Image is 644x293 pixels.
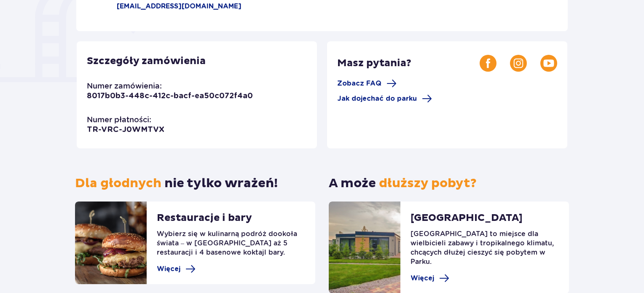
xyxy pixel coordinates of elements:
a: Jak dojechać do parku [337,94,432,104]
img: Youtube [540,55,557,72]
span: dłuższy pobyt? [379,175,477,191]
a: Więcej [157,264,196,274]
a: Zobacz FAQ [337,78,397,89]
p: nie tylko wrażeń! [75,175,278,191]
span: Jak dojechać do parku [337,94,417,103]
p: [GEOGRAPHIC_DATA] [411,212,523,229]
img: restaurants [75,202,147,284]
p: Wybierz się w kulinarną podróż dookoła świata – w [GEOGRAPHIC_DATA] aż 5 restauracji i 4 basenowe... [157,229,305,264]
a: Więcej [411,273,449,283]
p: Numer płatności: [87,115,151,125]
p: Restauracje i bary [157,212,252,229]
p: TR-VRC-J0WMTVX [87,125,164,135]
span: Więcej [411,274,434,283]
p: [GEOGRAPHIC_DATA] to miejsce dla wielbicieli zabawy i tropikalnego klimatu, chcących dłużej ciesz... [411,229,559,273]
p: Szczegóły zamówienia [87,55,206,67]
p: A może [329,175,477,191]
p: Numer zamówienia: [87,81,162,91]
p: [EMAIL_ADDRESS][DOMAIN_NAME] [93,2,241,11]
img: Instagram [510,55,527,72]
p: 8017b0b3-448c-412c-bacf-ea50c072f4a0 [87,91,253,101]
span: Więcej [157,264,180,274]
p: Masz pytania? [337,57,480,70]
span: Dla głodnych [75,175,161,191]
span: Zobacz FAQ [337,79,381,88]
img: Facebook [480,55,496,72]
